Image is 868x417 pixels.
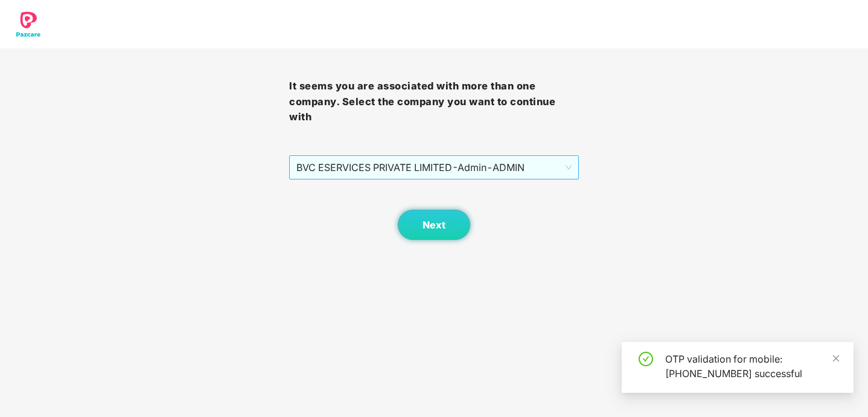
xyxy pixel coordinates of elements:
[398,210,470,240] button: Next
[423,219,445,231] span: Next
[832,354,840,363] span: close
[289,79,578,125] h3: It seems you are associated with more than one company. Select the company you want to continue with
[639,352,653,366] span: check-circle
[665,352,839,381] div: OTP validation for mobile: [PHONE_NUMBER] successful
[296,156,571,179] span: BVC ESERVICES PRIVATE LIMITED - Admin - ADMIN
